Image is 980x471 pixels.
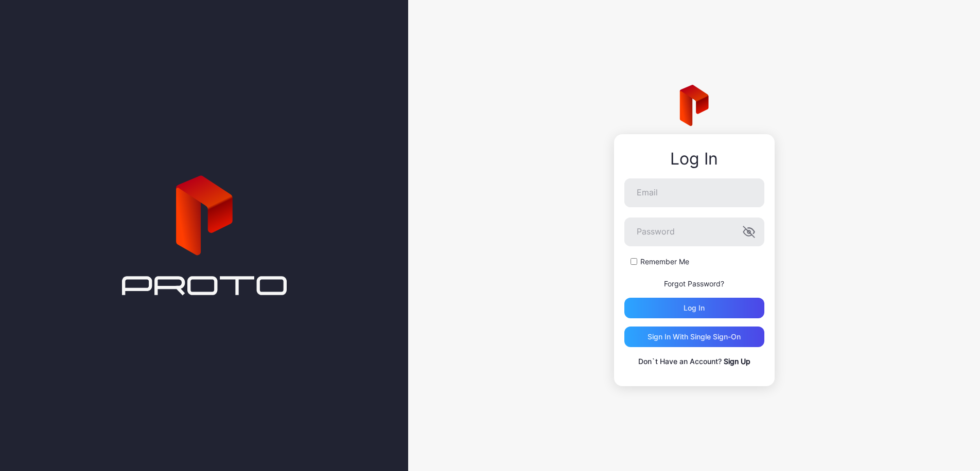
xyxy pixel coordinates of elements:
div: Sign in With Single Sign-On [647,333,741,341]
a: Sign Up [724,357,750,366]
button: Password [743,226,755,238]
label: Remember Me [640,257,689,267]
p: Don`t Have an Account? [624,355,764,368]
div: Log In [624,150,764,168]
button: Log in [624,298,764,318]
input: Password [624,218,764,246]
div: Log in [684,304,705,312]
input: Email [624,178,764,207]
button: Sign in With Single Sign-On [624,327,764,347]
a: Forgot Password? [664,279,724,288]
